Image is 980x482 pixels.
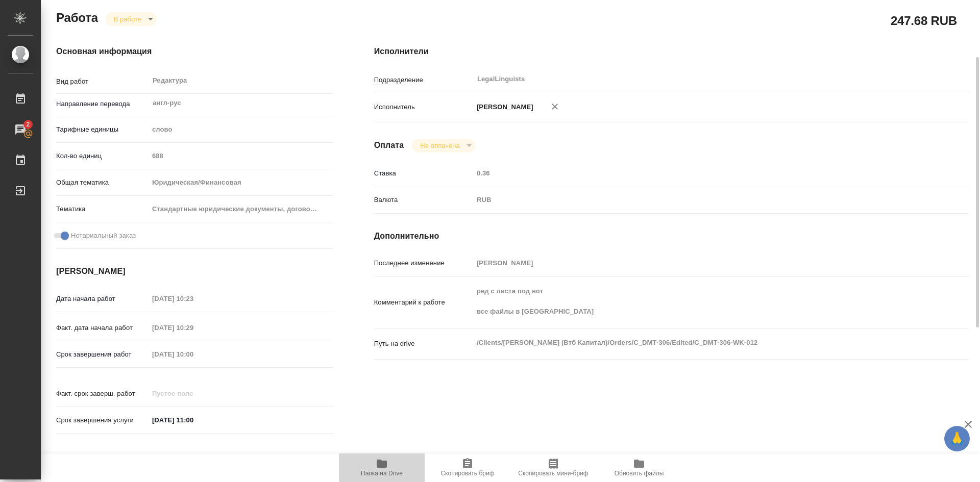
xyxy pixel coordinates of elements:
[56,349,149,360] p: Срок завершения работ
[149,347,238,362] input: Пустое поле
[374,297,473,308] p: Комментарий к работе
[374,168,473,179] p: Ставка
[473,256,919,270] input: Пустое поле
[374,339,473,349] p: Путь на drive
[149,148,333,163] input: Пустое поле
[20,119,36,130] span: 2
[473,191,919,209] div: RUB
[374,102,473,112] p: Исполнитель
[56,177,149,188] p: Общая тематика
[56,99,149,109] p: Направление перевода
[56,389,149,399] p: Факт. срок заверш. работ
[544,95,566,118] button: Удалить исполнителя
[473,334,919,351] textarea: /Clients/[PERSON_NAME] (Втб Капитал)/Orders/C_DMT-306/Edited/C_DMT-306-WK-012
[510,453,596,482] button: Скопировать мини-бриф
[425,453,510,482] button: Скопировать бриф
[149,291,238,306] input: Пустое поле
[944,426,970,451] button: 🙏
[111,15,144,23] button: В работе
[361,470,403,477] span: Папка на Drive
[56,45,333,58] h4: Основная информация
[56,265,333,277] h4: [PERSON_NAME]
[56,77,149,87] p: Вид работ
[149,413,238,427] input: ✎ Введи что-нибудь
[473,283,919,320] textarea: ред с листа под нот все файлы в [GEOGRAPHIC_DATA]
[56,8,98,26] h2: Работа
[56,323,149,333] p: Факт. дата начала работ
[417,141,462,150] button: Не оплачена
[149,320,238,335] input: Пустое поле
[106,12,157,26] div: В работе
[56,204,149,214] p: Тематика
[149,386,238,401] input: Пустое поле
[149,174,333,191] div: Юридическая/Финансовая
[56,124,149,135] p: Тарифные единицы
[518,470,588,477] span: Скопировать мини-бриф
[56,294,149,304] p: Дата начала работ
[374,230,969,242] h4: Дополнительно
[339,453,425,482] button: Папка на Drive
[473,102,533,112] p: [PERSON_NAME]
[948,428,966,449] span: 🙏
[149,200,333,218] div: Стандартные юридические документы, договоры, уставы
[149,121,333,138] div: слово
[891,12,957,29] h2: 247.68 RUB
[3,117,38,142] a: 2
[56,151,149,161] p: Кол-во единиц
[374,75,473,85] p: Подразделение
[374,258,473,268] p: Последнее изменение
[412,139,475,153] div: В работе
[71,231,136,241] span: Нотариальный заказ
[374,45,969,58] h4: Исполнители
[374,195,473,205] p: Валюта
[615,470,664,477] span: Обновить файлы
[56,415,149,425] p: Срок завершения услуги
[596,453,682,482] button: Обновить файлы
[473,166,919,181] input: Пустое поле
[374,139,404,151] h4: Оплата
[440,470,494,477] span: Скопировать бриф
